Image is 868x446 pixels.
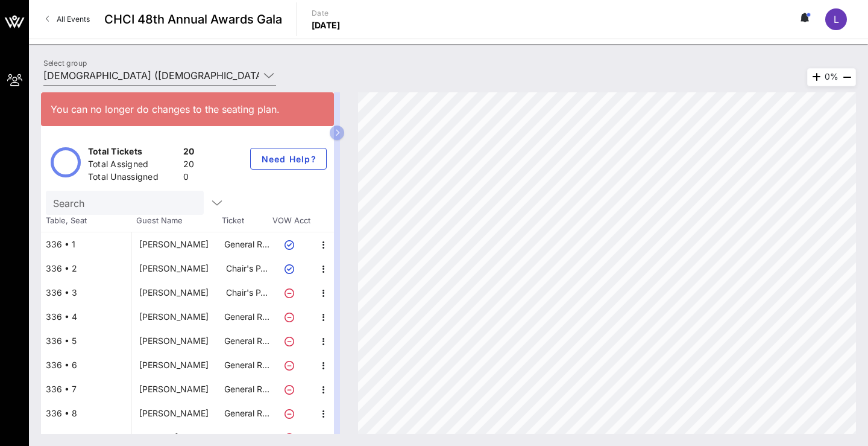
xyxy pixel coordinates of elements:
span: Guest Name [131,215,222,227]
p: [DATE] [312,19,341,31]
div: Total Assigned [88,158,178,173]
div: Ovidia Molina [139,329,209,353]
div: Juan Rangel [139,281,209,305]
div: Enrique Farrera [139,353,209,377]
div: Total Unassigned [88,171,178,186]
a: All Events [39,10,97,29]
div: 0 [183,171,195,186]
div: 336 • 3 [41,281,131,305]
span: L [834,13,839,25]
div: 0% [807,68,856,86]
span: Need Help? [260,154,316,164]
p: General R… [222,401,271,425]
div: 336 • 4 [41,305,131,329]
div: You can no longer do changes to the seating plan. [51,102,324,116]
div: 20 [183,145,195,161]
div: 336 • 5 [41,329,131,353]
div: 336 • 2 [41,256,131,281]
div: Alberto Nodal [139,305,209,329]
span: Ticket [222,215,270,227]
div: 336 • 1 [41,232,131,256]
button: Need Help? [250,148,327,170]
div: 336 • 7 [41,377,131,401]
p: Date [312,7,341,19]
span: Table, Seat [41,215,131,227]
div: Rocio Inclan [139,377,209,401]
span: VOW Acct [270,215,312,227]
div: 20 [183,158,195,173]
div: Merwyn Scott [139,232,209,256]
p: Chair's P… [222,281,271,305]
span: CHCI 48th Annual Awards Gala [104,10,282,28]
p: General R… [222,232,271,256]
p: General R… [222,377,271,401]
div: 336 • 6 [41,353,131,377]
div: Total Tickets [88,145,178,161]
div: Laura Castillo [139,256,209,281]
div: L [825,8,847,30]
label: Select group [43,59,87,68]
p: General R… [222,329,271,353]
p: General R… [222,353,271,377]
p: General R… [222,305,271,329]
div: 336 • 8 [41,401,131,425]
p: Chair's P… [222,256,271,281]
div: Kim Trinca [139,401,209,425]
span: All Events [57,14,90,24]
